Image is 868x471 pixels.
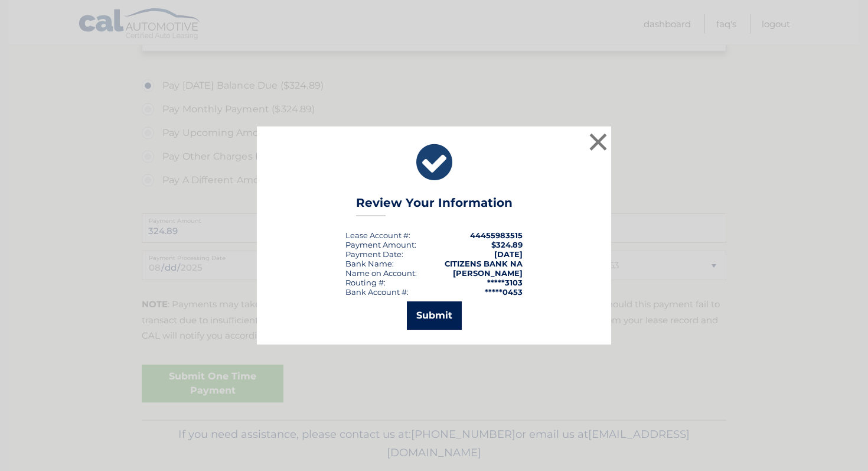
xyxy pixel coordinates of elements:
[345,249,403,259] div: :
[345,268,417,278] div: Name on Account:
[345,287,409,297] div: Bank Account #:
[345,278,386,287] div: Routing #:
[345,230,410,240] div: Lease Account #:
[586,130,610,154] button: ×
[356,196,513,216] h3: Review Your Information
[345,249,402,259] span: Payment Date
[445,259,523,268] strong: CITIZENS BANK NA
[491,240,523,249] span: $324.89
[345,259,394,268] div: Bank Name:
[453,268,523,278] strong: [PERSON_NAME]
[470,230,523,240] strong: 44455983515
[345,240,416,249] div: Payment Amount:
[494,249,523,259] span: [DATE]
[407,301,462,330] button: Submit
